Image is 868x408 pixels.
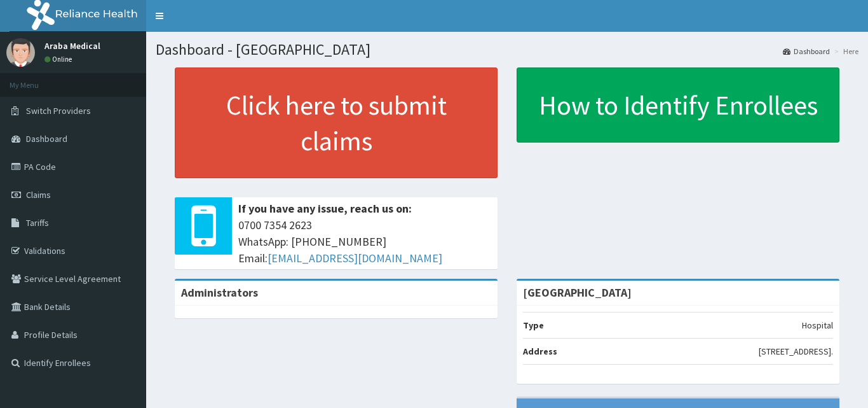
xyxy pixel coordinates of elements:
span: Claims [26,189,51,200]
strong: [GEOGRAPHIC_DATA] [523,285,632,300]
b: If you have any issue, reach us on: [238,201,412,216]
span: Switch Providers [26,105,91,116]
b: Administrators [181,285,258,300]
b: Address [523,346,557,357]
a: Online [44,55,75,64]
a: Dashboard [783,46,830,57]
img: User Image [6,38,35,67]
p: Hospital [802,319,833,332]
p: [STREET_ADDRESS]. [759,345,833,358]
li: Here [831,46,858,57]
a: Click here to submit claims [175,67,498,178]
span: Tariffs [26,217,49,229]
a: [EMAIL_ADDRESS][DOMAIN_NAME] [268,251,442,265]
h1: Dashboard - [GEOGRAPHIC_DATA] [156,41,858,58]
span: 0700 7354 2623 WhatsApp: [PHONE_NUMBER] Email: [238,217,491,266]
b: Type [523,320,544,331]
p: Araba Medical [44,41,100,50]
a: How to Identify Enrollees [517,67,839,143]
span: Dashboard [26,133,67,144]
